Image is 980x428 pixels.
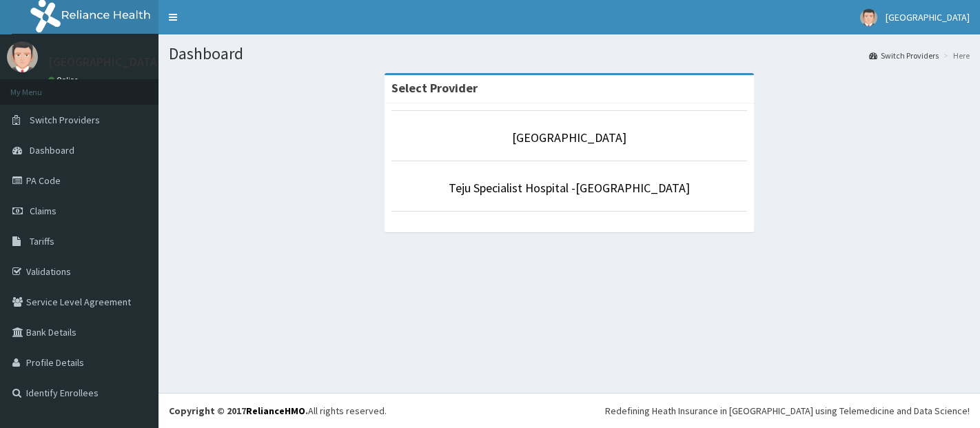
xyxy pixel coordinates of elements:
[48,75,81,85] a: Online
[169,405,308,417] strong: Copyright © 2017 .
[246,405,305,417] a: RelianceHMO
[48,56,162,68] p: [GEOGRAPHIC_DATA]
[7,41,38,72] img: User Image
[605,404,970,418] div: Redefining Heath Insurance in [GEOGRAPHIC_DATA] using Telemedicine and Data Science!
[30,235,54,247] span: Tariffs
[940,50,970,61] li: Here
[30,144,74,156] span: Dashboard
[886,11,970,23] span: [GEOGRAPHIC_DATA]
[30,114,100,126] span: Switch Providers
[30,205,57,217] span: Claims
[869,50,939,61] a: Switch Providers
[169,45,970,63] h1: Dashboard
[449,180,690,196] a: Teju Specialist Hospital -[GEOGRAPHIC_DATA]
[512,130,626,145] a: [GEOGRAPHIC_DATA]
[860,9,877,26] img: User Image
[391,80,478,96] strong: Select Provider
[159,393,980,428] footer: All rights reserved.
